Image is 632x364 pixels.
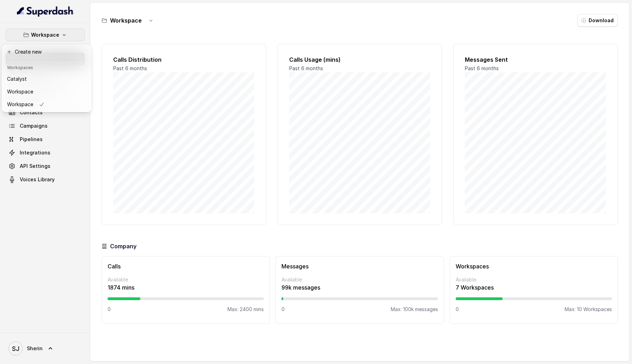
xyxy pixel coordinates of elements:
p: Catalyst [7,75,27,83]
button: Workspace [6,29,85,41]
div: Workspace [1,44,92,112]
button: Create new [3,45,90,58]
p: Workspace [7,100,33,109]
p: Workspace [31,31,59,39]
header: Workspaces [3,61,90,73]
p: Workspace [7,87,33,96]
